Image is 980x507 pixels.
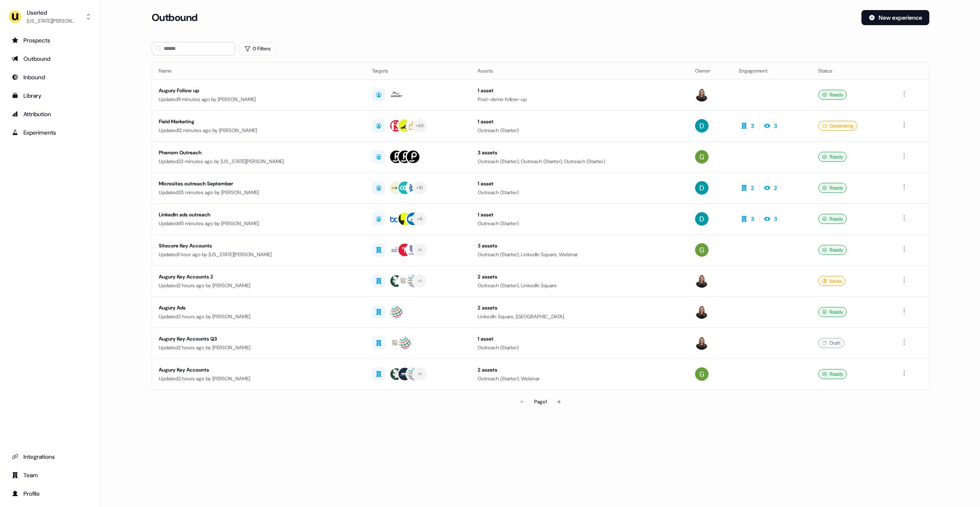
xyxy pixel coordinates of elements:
[478,304,681,312] div: 2 assets
[695,243,708,257] img: Georgia
[12,55,88,63] div: Outbound
[12,73,88,81] div: Inbound
[818,90,847,100] div: Ready
[418,246,422,254] div: + 1
[159,312,359,321] div: Updated 2 hours ago by [PERSON_NAME]
[159,126,359,135] div: Updated 12 minutes ago by [PERSON_NAME]
[12,36,88,44] div: Prospects
[688,62,732,79] th: Owner
[7,89,93,102] a: Go to templates
[27,17,77,25] div: [US_STATE][PERSON_NAME]
[695,274,708,288] img: Geneviève
[478,219,681,228] div: Outreach (Starter)
[478,126,681,135] div: Outreach (Starter)
[7,34,93,47] a: Go to prospects
[478,281,681,290] div: Outreach (Starter), LinkedIn Square
[732,62,812,79] th: Engagement
[751,122,754,130] div: 3
[478,188,681,197] div: Outreach (Starter)
[774,215,777,223] div: 3
[7,107,93,121] a: Go to attribution
[7,468,93,482] a: Go to team
[159,304,359,312] div: Augury Ads
[159,242,359,250] div: Sitecore Key Accounts
[861,10,929,25] button: New experience
[818,307,847,317] div: Ready
[159,188,359,197] div: Updated 35 minutes ago by [PERSON_NAME]
[159,219,359,228] div: Updated 45 minutes ago by [PERSON_NAME]
[159,86,359,95] div: Augury Follow up
[416,184,423,192] div: + 51
[418,370,422,378] div: + 1
[7,126,93,139] a: Go to experiments
[12,128,88,137] div: Experiments
[152,11,198,24] h3: Outbound
[478,273,681,281] div: 2 assets
[159,281,359,290] div: Updated 2 hours ago by [PERSON_NAME]
[159,374,359,383] div: Updated 2 hours ago by [PERSON_NAME]
[159,335,359,343] div: Augury Key Accounts Q3
[471,62,688,79] th: Assets
[478,211,681,219] div: 1 asset
[478,312,681,321] div: LinkedIn Square, [GEOGRAPHIC_DATA]
[7,52,93,65] a: Go to outbound experience
[159,148,359,157] div: Phenom Outreach
[695,150,708,164] img: Georgia
[818,121,857,131] div: Generating
[159,273,359,281] div: Augury Key Accounts 2
[159,179,359,188] div: Microsites outreach September
[478,148,681,157] div: 3 assets
[478,117,681,126] div: 1 asset
[774,122,777,130] div: 3
[818,183,847,193] div: Ready
[478,86,681,95] div: 1 asset
[478,366,681,374] div: 2 assets
[12,489,88,498] div: Profile
[695,367,708,381] img: Georgia
[159,95,359,104] div: Updated 11 minutes ago by [PERSON_NAME]
[818,245,847,255] div: Ready
[818,276,846,286] div: Issues
[751,184,754,192] div: 2
[159,117,359,126] div: Field Marketing
[417,215,422,223] div: + 6
[478,95,681,104] div: Post-demo follow-up
[478,250,681,259] div: Outreach (Starter), LinkedIn Square, Webinar
[7,450,93,463] a: Go to integrations
[418,277,422,285] div: + 1
[812,62,892,79] th: Status
[695,181,708,195] img: David
[774,184,777,192] div: 2
[416,122,424,130] div: + 30
[159,250,359,259] div: Updated 1 hour ago by [US_STATE][PERSON_NAME]
[159,211,359,219] div: LinkedIn ads outreach
[478,335,681,343] div: 1 asset
[159,366,359,374] div: Augury Key Accounts
[12,110,88,118] div: Attribution
[7,7,93,27] button: Userled[US_STATE][PERSON_NAME]
[695,336,708,350] img: Geneviève
[534,398,547,406] div: Page 1
[695,119,708,133] img: David
[478,343,681,352] div: Outreach (Starter)
[695,212,708,226] img: David
[818,338,844,348] div: Draft
[7,70,93,84] a: Go to Inbound
[818,214,847,224] div: Ready
[12,471,88,479] div: Team
[159,157,359,166] div: Updated 23 minutes ago by [US_STATE][PERSON_NAME]
[27,8,77,17] div: Userled
[12,91,88,100] div: Library
[751,215,754,223] div: 3
[695,88,708,101] img: Geneviève
[818,369,847,379] div: Ready
[818,152,847,162] div: Ready
[695,305,708,319] img: Geneviève
[478,242,681,250] div: 3 assets
[7,487,93,500] a: Go to profile
[478,374,681,383] div: Outreach (Starter), Webinar
[478,157,681,166] div: Outreach (Starter), Outreach (Starter), Outreach (Starter)
[152,62,365,79] th: Name
[478,179,681,188] div: 1 asset
[12,452,88,461] div: Integrations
